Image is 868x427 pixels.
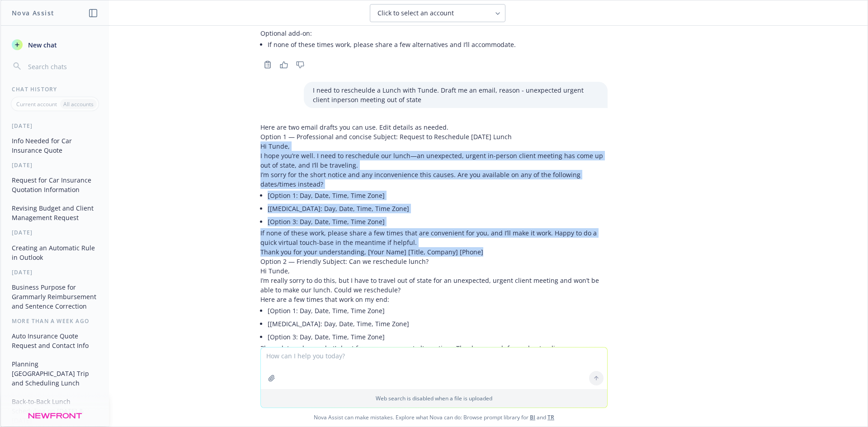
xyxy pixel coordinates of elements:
p: Here are a few times that work on my end: [260,295,608,304]
li: [[MEDICAL_DATA]: Day, Date, Time, Time Zone] [268,202,608,215]
p: I’m sorry for the short notice and any inconvenience this causes. Are you available on any of the... [260,170,608,189]
div: Chat History [1,85,109,93]
input: Search chats [26,60,98,73]
p: I need to rescheulde a Lunch with Tunde. Draft me an email, reason - unexpected urgent client inp... [313,85,599,104]
p: Web search is disabled when a file is uploaded [266,394,602,402]
button: Request for Car Insurance Quotation Information [8,173,102,197]
li: [[MEDICAL_DATA]: Day, Date, Time, Time Zone] [268,317,608,330]
button: Business Purpose for Grammarly Reimbursement and Sentence Correction [8,280,102,314]
div: [DATE] [1,161,109,169]
button: Creating an Automatic Rule in Outlook [8,240,102,265]
p: If none of these work, please share a few times that are convenient for you, and I’ll make it wor... [260,228,608,247]
div: [DATE] [1,268,109,276]
li: [Option 1: Day, Date, Time, Time Zone] [268,304,608,317]
p: Hi Tunde, [260,141,608,151]
a: BI [530,413,535,421]
button: Planning [GEOGRAPHIC_DATA] Trip and Scheduling Lunch [8,357,102,390]
p: Optional add-on: [260,28,516,38]
h1: Nova Assist [12,8,54,18]
button: Click to select an account [370,4,505,22]
span: Click to select an account [377,9,454,18]
p: I hope you’re well. I need to reschedule our lunch—an unexpected, urgent in-person client meeting... [260,151,608,170]
p: Please let me know what’s best for you—or suggest alternatives. Thanks so much for understanding. [260,343,608,353]
svg: Copy to clipboard [264,61,272,69]
li: [Option 3: Day, Date, Time, Time Zone] [268,330,608,343]
button: Info Needed for Car Insurance Quote [8,133,102,158]
p: Option 1 — Professional and concise Subject: Request to Reschedule [DATE] Lunch [260,132,608,141]
a: TR [547,413,554,421]
p: I’m really sorry to do this, but I have to travel out of state for an unexpected, urgent client m... [260,276,608,295]
span: New chat [26,40,57,50]
p: Current account [16,100,57,108]
li: [Option 1: Day, Date, Time, Time Zone] [268,189,608,202]
p: Here are two email drafts you can use. Edit details as needed. [260,122,608,132]
li: [Option 3: Day, Date, Time, Time Zone] [268,215,608,228]
button: Thumbs down [293,58,307,71]
p: All accounts [63,100,94,108]
span: Nova Assist can make mistakes. Explore what Nova can do: Browse prompt library for and [4,408,864,427]
button: Revising Budget and Client Management Request [8,201,102,225]
div: [DATE] [1,122,109,130]
button: Auto Insurance Quote Request and Contact Info [8,328,102,353]
p: Option 2 — Friendly Subject: Can we reschedule lunch? [260,257,608,266]
button: New chat [8,37,102,53]
div: More than a week ago [1,317,109,325]
li: If none of these times work, please share a few alternatives and I’ll accommodate. [268,38,516,51]
textarea: To enrich screen reader interactions, please activate Accessibility in Grammarly extension settings [261,347,607,389]
p: Hi Tunde, [260,266,608,276]
div: [DATE] [1,229,109,236]
p: Thank you for your understanding, [Your Name] [Title, Company] [Phone] [260,247,608,257]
